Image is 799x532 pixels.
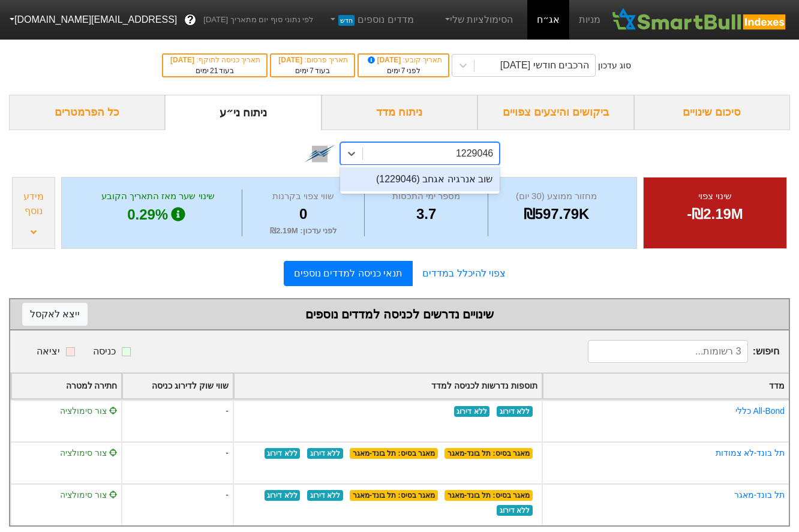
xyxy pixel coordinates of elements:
span: לפי נתוני סוף יום מתאריך [DATE] [203,14,313,26]
span: חיפוש : [588,340,779,363]
span: [DATE] [366,56,403,64]
div: ביקושים והיצעים צפויים [477,95,633,130]
div: שווי צפוי בקרנות [245,190,361,203]
a: All-Bond כללי [735,406,785,416]
div: בעוד ימים [277,65,348,76]
div: מידע נוסף [16,190,52,218]
div: סיכום שינויים [634,95,790,130]
a: צפוי להיכלל במדדים [413,262,515,285]
span: ללא דירוג [307,490,343,501]
input: 3 רשומות... [588,340,747,363]
div: כל הפרמטרים [9,95,165,130]
span: [DATE] [278,56,304,64]
span: צור סימולציה [60,448,118,458]
a: תנאי כניסה למדדים נוספים [284,261,413,286]
div: 0 [245,203,361,225]
div: - [121,483,232,525]
a: מדדים נוספיםחדש [323,8,419,32]
img: tase link [304,138,335,169]
div: הרכבים חודשי [DATE] [500,58,589,73]
div: - [121,441,232,483]
span: ללא דירוג [307,448,343,459]
span: ללא דירוג [265,448,301,459]
div: לפני עדכון : ₪2.19M [245,225,361,237]
button: ייצא לאקסל [22,303,88,326]
div: -₪2.19M [659,203,771,225]
a: הסימולציות שלי [438,8,518,32]
span: מאגר בסיס : תל בונד-מאגר [444,490,533,501]
div: שינוי שער מאז התאריך הקובע [77,190,239,203]
div: תאריך פרסום : [277,55,348,65]
img: SmartBull [610,8,789,32]
span: חדש [338,15,355,26]
span: מאגר בסיס : תל בונד-מאגר [350,448,438,459]
span: צור סימולציה [60,406,118,416]
span: צור סימולציה [60,490,118,500]
span: 7 [310,67,314,75]
div: שינויים נדרשים לכניסה למדדים נוספים [22,305,777,323]
span: ללא דירוג [265,490,301,501]
div: Toggle SortBy [122,374,232,398]
span: ללא דירוג [497,505,533,516]
div: Toggle SortBy [543,374,789,398]
div: מחזור ממוצע (30 יום) [491,190,621,203]
span: מאגר בסיס : תל בונד-מאגר [444,448,533,459]
div: תאריך קובע : [365,55,442,65]
div: 0.29% [77,203,239,226]
div: - [121,399,232,441]
div: יציאה [37,344,60,359]
div: מספר ימי התכסות [368,190,485,203]
a: תל בונד-לא צמודות [716,448,785,458]
span: ? [187,12,194,28]
div: שינוי צפוי [659,190,771,203]
span: מאגר בסיס : תל בונד-מאגר [350,490,438,501]
div: Toggle SortBy [11,374,121,398]
div: ₪597.79K [491,203,621,225]
span: ללא דירוג [454,406,490,417]
div: Toggle SortBy [234,374,542,398]
div: 3.7 [368,203,485,225]
div: ניתוח מדד [322,95,477,130]
div: כניסה [93,344,116,359]
div: ניתוח ני״ע [165,95,321,130]
div: שוב אנרגיה אגחב (1229046) [340,167,500,191]
div: לפני ימים [365,65,442,76]
span: 7 [401,67,405,75]
div: סוג עדכון [598,59,631,72]
a: תל בונד-מאגר [734,490,785,500]
span: ללא דירוג [497,406,533,417]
